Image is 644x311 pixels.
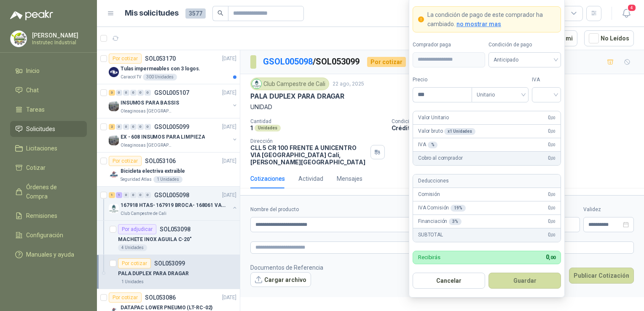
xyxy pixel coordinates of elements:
p: / SOL053099 [263,55,360,68]
p: Oleaginosas [GEOGRAPHIC_DATA][PERSON_NAME] [121,142,174,149]
span: 0 [548,141,555,149]
span: Tareas [26,105,45,114]
p: Bicicleta electriva extraible [121,167,185,175]
p: Valor bruto [418,127,475,135]
div: % [428,142,438,148]
p: GSOL005107 [154,90,189,96]
p: Seguridad Atlas [121,176,152,183]
a: Licitaciones [10,140,87,156]
a: Por cotizarSOL053106[DATE] Company LogoBicicleta electriva extraibleSeguridad Atlas1 Unidades [97,153,240,187]
div: 0 [116,90,122,96]
span: 0 [548,114,555,122]
p: Documentos de Referencia [250,263,323,272]
p: Financiación [418,217,462,225]
a: Manuales y ayuda [10,247,87,263]
a: Configuración [10,227,87,243]
p: [DATE] [222,55,236,63]
span: ,00 [550,206,555,210]
button: 4 [619,6,634,21]
span: Unitario [477,88,523,101]
p: Valor Unitario [418,114,449,122]
a: Solicitudes [10,121,87,137]
p: UNIDAD [250,102,634,112]
p: [PERSON_NAME] [32,32,85,38]
p: MACHETE INOX AGUILA C-20" [118,236,192,244]
label: IVA [532,76,561,84]
span: ,00 [550,129,555,134]
div: 3 [109,90,115,96]
div: Mensajes [337,174,362,183]
span: Inicio [26,66,40,75]
div: Unidades [255,125,281,131]
div: 0 [130,192,137,198]
span: 3577 [185,8,206,19]
h1: Mis solicitudes [125,7,179,19]
span: search [217,10,223,16]
div: 0 [116,124,122,130]
span: ,00 [550,156,555,161]
p: Club Campestre de Cali [121,210,166,217]
span: 0 [548,155,555,163]
div: 1 [116,192,122,198]
button: No Leídos [584,30,634,46]
span: ,00 [549,255,555,260]
span: Solicitudes [26,124,55,134]
div: Por cotizar [118,258,151,268]
div: 1 [109,192,115,198]
span: 4 [627,4,636,12]
p: [DATE] [222,191,236,199]
label: Precio [413,76,472,84]
label: Comprador paga [413,41,485,49]
p: EX - 608 INSUMOS PARA LIMPIEZA [121,133,205,141]
p: [DATE] [222,89,236,97]
p: Condición de pago [392,118,641,124]
button: Cancelar [413,273,485,289]
div: Por cotizar [109,156,142,166]
div: 1 Unidades [153,176,182,183]
a: Por cotizarSOL053099PALA DUPLEX PARA DRAGAR1 Unidades [97,255,240,289]
label: Condición de pago [488,41,561,49]
label: Validez [583,206,634,214]
a: 3 0 0 0 0 0 GSOL005107[DATE] Company LogoINSUMOS PARA BASSISOleaginosas [GEOGRAPHIC_DATA][PERSON_... [109,88,238,115]
label: Nombre del producto [250,206,462,214]
a: Por adjudicarSOL053098MACHETE INOX AGUILA C-20"4 Unidades [97,221,240,255]
div: Por cotizar [109,54,142,64]
a: 2 0 0 0 0 0 GSOL005099[DATE] Company LogoEX - 608 INSUMOS PARA LIMPIEZAOleaginosas [GEOGRAPHIC_DA... [109,122,238,149]
p: Oleaginosas [GEOGRAPHIC_DATA][PERSON_NAME] [121,108,174,115]
a: GSOL005098 [263,56,313,67]
p: Deducciones [418,177,448,185]
p: IVA Comisión [418,204,466,212]
span: ,00 [550,142,555,147]
a: Cotizar [10,160,87,176]
p: PALA DUPLEX PARA DRAGAR [118,270,189,278]
img: Logo peakr [10,10,53,20]
p: Recibirás [418,255,440,260]
p: Dirección [250,138,367,144]
div: 1 Unidades [118,279,147,285]
span: ,00 [550,219,555,224]
img: Company Logo [252,79,261,88]
span: ,00 [550,115,555,120]
p: Crédito a 30 días [392,124,641,131]
div: Por cotizar [109,292,142,303]
div: Por cotizar [367,57,406,67]
div: 0 [137,192,144,198]
span: 0 [548,190,555,198]
img: Company Logo [109,67,119,77]
div: 19 % [451,205,466,212]
p: SOL053098 [160,226,191,232]
p: 22 ago, 2025 [333,80,364,88]
span: Chat [26,86,39,95]
span: no mostrar mas [456,21,501,27]
p: Comisión [418,190,440,198]
p: SOL053086 [145,295,176,300]
p: [DATE] [222,294,236,302]
img: Company Logo [109,204,119,214]
p: Tulas impermeables con 3 logos. [121,65,200,73]
div: Cotizaciones [250,174,285,183]
span: Anticipado [494,54,556,66]
span: Configuración [26,231,63,240]
div: 0 [123,90,129,96]
p: 167918 HTAS- 167919 BROCA- 168061 VALVULA [121,201,225,209]
div: 0 [145,192,151,198]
